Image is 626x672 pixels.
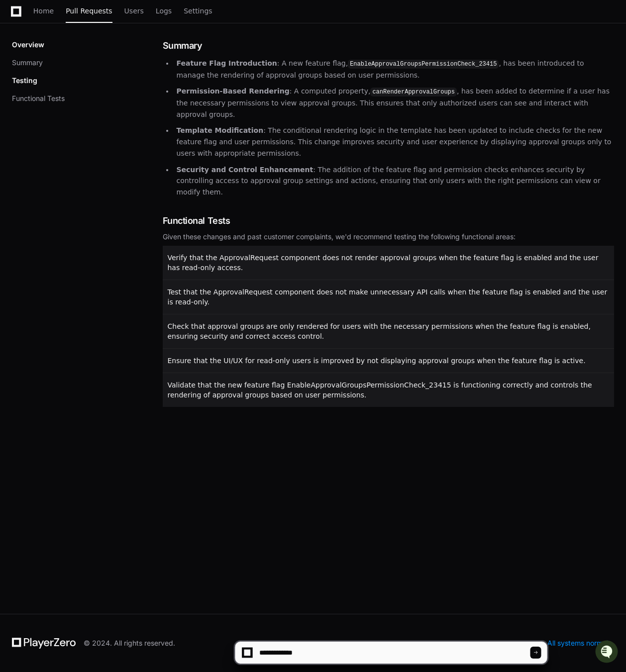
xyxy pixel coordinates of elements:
[370,88,457,96] code: canRenderApprovalGroups
[163,39,615,53] h1: Summary
[168,288,608,306] span: Test that the ApprovalRequest component does not make unnecessary API calls when the feature flag...
[70,104,120,112] a: Powered byPylon
[10,74,28,92] img: 1756235613930-3d25f9e4-fa56-45dd-b3ad-e072dfbd1548
[84,638,175,648] div: © 2024. All rights reserved.
[124,8,144,14] span: Users
[156,8,172,14] span: Logs
[163,214,230,228] span: Functional Tests
[184,8,212,14] span: Settings
[34,84,126,92] div: We're available if you need us!
[176,164,614,198] p: : The addition of the feature flag and permission checks enhances security by controlling access ...
[34,74,163,84] div: Start new chat
[594,639,621,666] iframe: Open customer support
[66,8,112,14] span: Pull Requests
[176,86,614,120] p: : A computed property, , has been added to determine if a user has the necessary permissions to v...
[10,10,30,30] img: PlayerZero
[176,59,277,67] strong: Feature Flag Introduction
[168,357,586,365] span: Ensure that the UI/UX for read-only users is improved by not displaying approval groups when the ...
[12,76,37,86] p: Testing
[168,254,599,272] span: Verify that the ApprovalRequest component does not render approval groups when the feature flag i...
[99,104,120,112] span: Pylon
[176,87,289,95] strong: Permission-Based Rendering
[176,126,263,134] strong: Template Modification
[536,636,614,650] div: All systems normal
[12,58,43,68] button: Summary
[163,232,615,242] div: Given these changes and past customer complaints, we'd recommend testing the following functional...
[12,94,65,103] button: Functional Tests
[176,58,614,81] p: : A new feature flag, , has been introduced to manage the rendering of approval groups based on u...
[168,381,592,399] span: Validate that the new feature flag EnableApprovalGroupsPermissionCheck_23415 is functioning corre...
[33,8,54,14] span: Home
[12,40,44,50] p: Overview
[168,322,591,340] span: Check that approval groups are only rendered for users with the necessary permissions when the fe...
[348,60,499,69] code: EnableApprovalGroupsPermissionCheck_23415
[169,77,181,89] button: Start new chat
[176,125,614,159] p: : The conditional rendering logic in the template has been updated to include checks for the new ...
[176,166,313,174] strong: Security and Control Enhancement
[10,40,181,56] div: Welcome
